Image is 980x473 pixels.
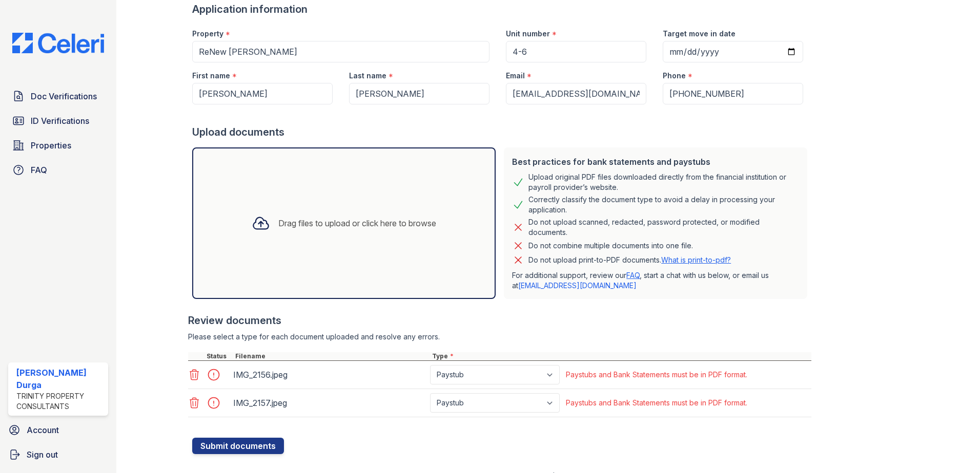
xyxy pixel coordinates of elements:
[528,172,799,192] div: Upload original PDF files downloaded directly from the financial institution or payroll provider’...
[663,29,736,39] label: Target move in date
[233,367,426,383] div: IMG_2156.jpeg
[4,33,112,53] img: CE_Logo_Blue-a8612792a0a2168367f1c8372b55b34899dd931a85d93a1a3d3e32e68fde9ad4.png
[626,271,640,279] a: FAQ
[192,2,811,16] div: Application information
[663,71,686,81] label: Phone
[192,438,284,454] button: Submit documents
[512,156,799,168] div: Best practices for bank statements and paystubs
[188,332,811,342] div: Please select a type for each document uploaded and resolve any errors.
[8,135,108,156] a: Properties
[4,444,112,465] a: Sign out
[188,313,811,328] div: Review documents
[566,398,747,408] div: Paystubs and Bank Statements must be in PDF format.
[27,448,58,461] span: Sign out
[506,71,525,81] label: Email
[31,115,89,127] span: ID Verifications
[233,352,430,360] div: Filename
[278,217,436,229] div: Drag files to upload or click here to browse
[205,352,233,360] div: Status
[430,352,811,360] div: Type
[16,391,104,412] div: Trinity Property Consultants
[349,71,386,81] label: Last name
[4,420,112,440] a: Account
[31,139,71,152] span: Properties
[27,424,59,436] span: Account
[528,255,731,265] p: Do not upload print-to-PDF documents.
[528,240,693,252] div: Do not combine multiple documents into one file.
[518,281,637,290] a: [EMAIL_ADDRESS][DOMAIN_NAME]
[31,164,47,176] span: FAQ
[16,367,104,391] div: [PERSON_NAME] Durga
[192,29,223,39] label: Property
[192,71,230,81] label: First name
[566,370,747,380] div: Paystubs and Bank Statements must be in PDF format.
[8,160,108,180] a: FAQ
[528,217,799,238] div: Do not upload scanned, redacted, password protected, or modified documents.
[506,29,550,39] label: Unit number
[528,195,799,215] div: Correctly classify the document type to avoid a delay in processing your application.
[233,395,426,411] div: IMG_2157.jpeg
[8,86,108,106] a: Doc Verifications
[512,270,799,291] p: For additional support, review our , start a chat with us below, or email us at
[192,125,811,139] div: Upload documents
[31,90,97,102] span: Doc Verifications
[8,111,108,131] a: ID Verifications
[661,255,731,264] a: What is print-to-pdf?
